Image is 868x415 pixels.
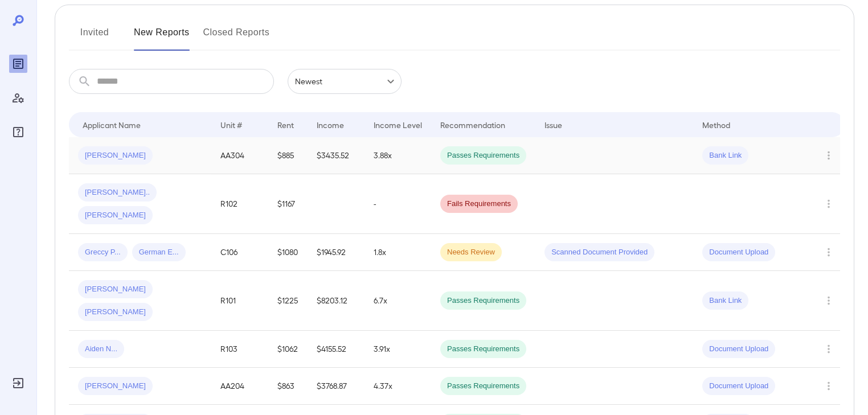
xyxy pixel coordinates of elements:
td: AA204 [211,368,268,405]
td: 6.7x [365,271,431,331]
span: Bank Link [702,295,748,306]
div: Issue [544,118,563,132]
div: Income Level [374,118,422,132]
td: R102 [211,174,268,234]
button: Row Actions [820,291,838,310]
button: Row Actions [820,377,838,395]
td: C106 [211,234,268,271]
td: $3435.52 [308,137,365,174]
button: Closed Reports [203,23,270,51]
span: Document Upload [702,247,775,258]
button: Invited [69,23,120,51]
td: $885 [268,137,308,174]
span: Bank Link [702,150,748,161]
div: Manage Users [9,89,27,107]
span: Needs Review [440,247,502,258]
td: $863 [268,368,308,405]
div: Recommendation [440,118,505,132]
span: Passes Requirements [440,295,526,306]
span: [PERSON_NAME] [78,210,153,221]
span: Scanned Document Provided [544,247,654,258]
td: 3.91x [365,331,431,368]
button: Row Actions [820,195,838,213]
div: Newest [288,69,402,94]
td: R103 [211,331,268,368]
div: Unit # [220,118,242,132]
td: 1.8x [365,234,431,271]
button: Row Actions [820,146,838,165]
div: Reports [9,55,27,73]
td: $4155.52 [308,331,365,368]
td: $1167 [268,174,308,234]
td: $1225 [268,271,308,331]
span: [PERSON_NAME].. [78,187,157,198]
button: Row Actions [820,340,838,358]
span: Fails Requirements [440,199,518,209]
div: Method [702,118,730,132]
button: Row Actions [820,243,838,261]
td: 4.37x [365,368,431,405]
span: Passes Requirements [440,381,526,392]
span: [PERSON_NAME] [78,381,153,392]
td: AA304 [211,137,268,174]
span: Passes Requirements [440,150,526,161]
div: Log Out [9,374,27,392]
div: Applicant Name [83,118,141,132]
span: [PERSON_NAME] [78,150,153,161]
span: Greccy P... [78,247,128,258]
div: Rent [277,118,296,132]
td: $1080 [268,234,308,271]
td: $8203.12 [308,271,365,331]
td: 3.88x [365,137,431,174]
span: German E... [132,247,186,258]
span: Aiden N... [78,344,124,355]
td: $1062 [268,331,308,368]
button: New Reports [134,23,190,51]
td: - [365,174,431,234]
span: Passes Requirements [440,344,526,355]
span: [PERSON_NAME] [78,307,153,318]
span: Document Upload [702,344,775,355]
td: $3768.87 [308,368,365,405]
span: [PERSON_NAME] [78,284,153,295]
span: Document Upload [702,381,775,392]
td: $1945.92 [308,234,365,271]
td: R101 [211,271,268,331]
div: FAQ [9,123,27,141]
div: Income [317,118,344,132]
